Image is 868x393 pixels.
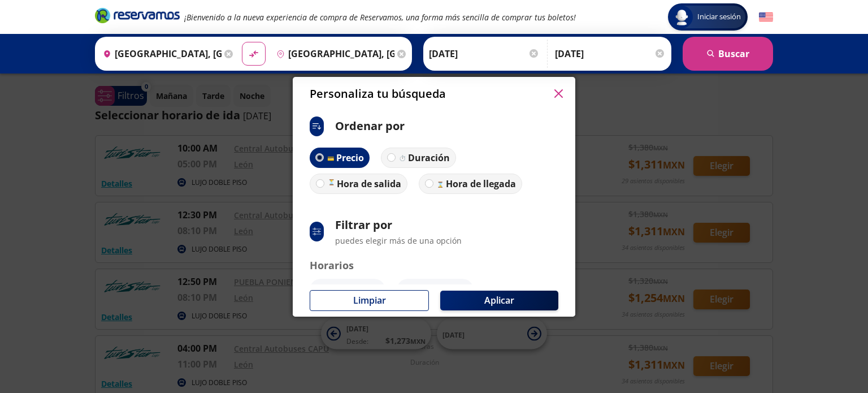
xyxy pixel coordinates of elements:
[336,150,364,164] p: Precio
[555,40,666,68] input: Opcional
[310,258,558,273] p: Horarios
[397,279,474,306] button: Tarde12:00 pm - 6:59 pm
[408,151,450,165] p: Duración
[446,177,516,191] p: Hora de llegada
[683,37,773,71] button: Buscar
[325,282,380,293] p: Mañana
[98,40,222,68] input: Buscar Origen
[759,10,773,24] button: English
[272,40,395,68] input: Buscar Destino
[335,235,462,247] p: puedes elegir más de una opción
[429,40,540,68] input: Elegir Fecha
[310,85,446,102] p: Personaliza tu búsqueda
[335,217,462,234] p: Filtrar por
[310,279,385,306] button: Mañana7:00 am - 11:59 am
[693,11,745,23] span: Iniciar sesión
[184,12,576,23] em: ¡Bienvenido a la nueva experiencia de compra de Reservamos, una forma más sencilla de comprar tus...
[337,177,401,191] p: Hora de salida
[310,290,429,311] button: Limpiar
[335,118,405,135] p: Ordenar por
[95,7,180,27] a: Brand Logo
[413,282,468,293] p: Tarde
[95,7,180,24] i: Brand Logo
[440,291,558,310] button: Aplicar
